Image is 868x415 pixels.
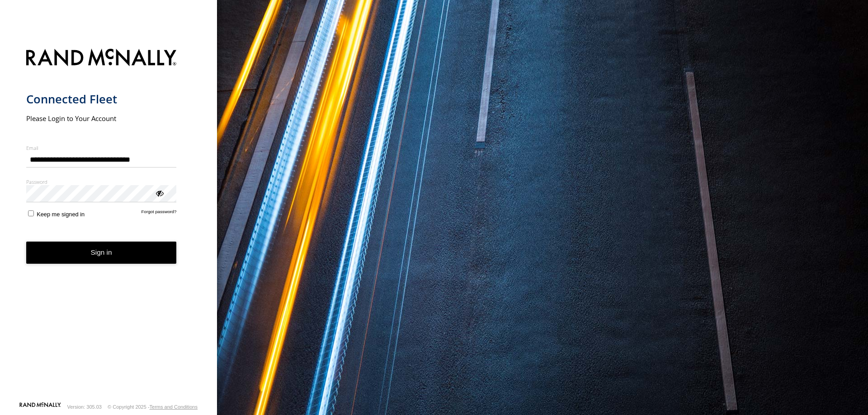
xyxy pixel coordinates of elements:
[155,188,164,197] div: ViewPassword
[142,209,177,218] a: Forgot password?
[67,404,102,410] div: Version: 305.03
[37,211,85,218] span: Keep me signed in
[150,404,198,410] a: Terms and Conditions
[19,402,61,411] a: Visit our Website
[26,92,177,107] h1: Connected Fleet
[26,145,177,151] label: Email
[26,114,177,123] h2: Please Login to Your Account
[26,43,191,401] form: main
[26,47,177,70] img: Rand McNally
[108,404,198,410] div: © Copyright 2025 -
[26,242,177,264] button: Sign in
[26,178,177,185] label: Password
[28,210,34,216] input: Keep me signed in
